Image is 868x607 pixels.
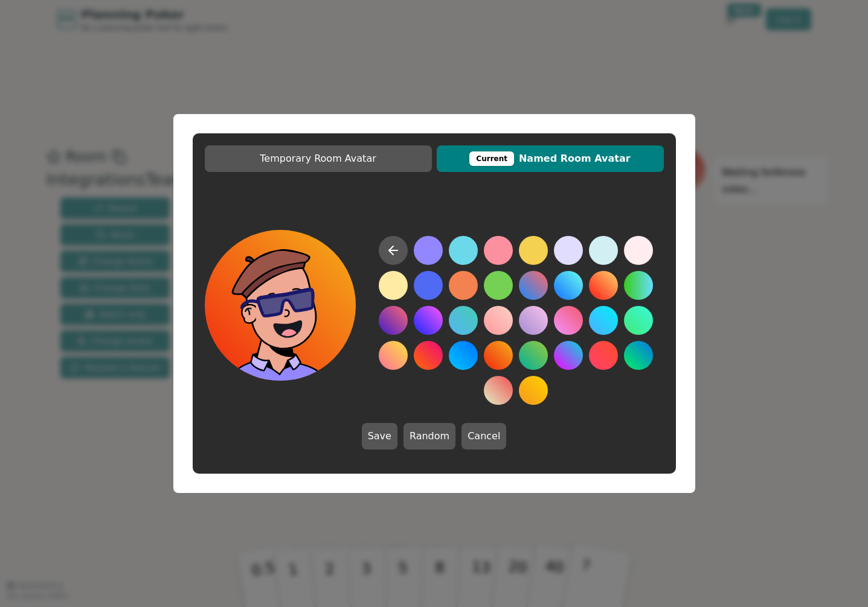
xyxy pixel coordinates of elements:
[443,151,658,166] span: Named Room Avatar
[362,423,397,450] button: Save
[403,423,455,450] button: Random
[461,423,506,450] button: Cancel
[469,151,514,166] div: This avatar will be displayed in dedicated rooms
[437,145,664,172] button: CurrentNamed Room Avatar
[211,151,426,166] span: Temporary Room Avatar
[205,145,432,172] button: Temporary Room Avatar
